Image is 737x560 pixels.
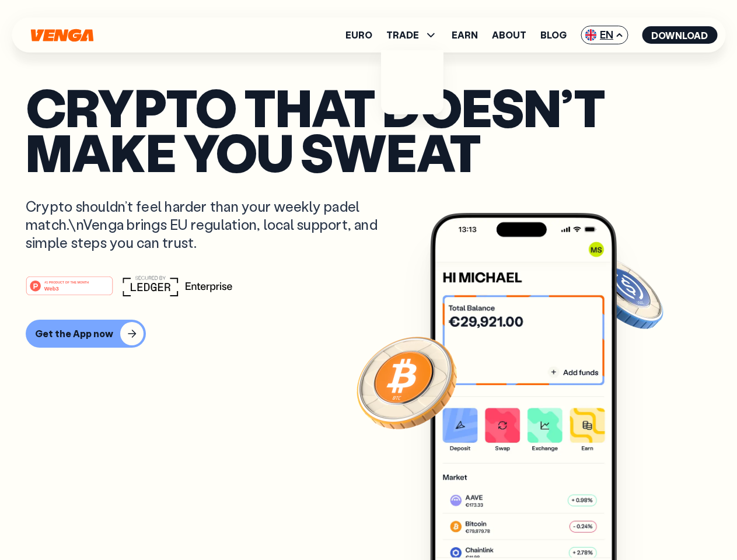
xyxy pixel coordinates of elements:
a: Blog [540,30,567,40]
button: Get the App now [26,320,146,348]
a: About [492,30,526,40]
span: TRADE [386,30,419,40]
tspan: Web3 [44,285,59,291]
a: Euro [345,30,372,40]
svg: Home [29,29,95,42]
p: Crypto shouldn’t feel harder than your weekly padel match.\nVenga brings EU regulation, local sup... [26,197,394,252]
span: TRADE [386,28,438,42]
div: Get the App now [35,328,113,339]
a: Earn [452,30,478,40]
tspan: #1 PRODUCT OF THE MONTH [44,280,89,283]
img: Bitcoin [354,330,459,435]
img: flag-uk [585,29,596,41]
img: USDC coin [582,251,666,335]
a: #1 PRODUCT OF THE MONTHWeb3 [26,283,113,298]
button: Download [642,26,717,44]
span: EN [581,26,628,44]
p: Crypto that doesn’t make you sweat [26,85,711,174]
a: Get the App now [26,320,711,348]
